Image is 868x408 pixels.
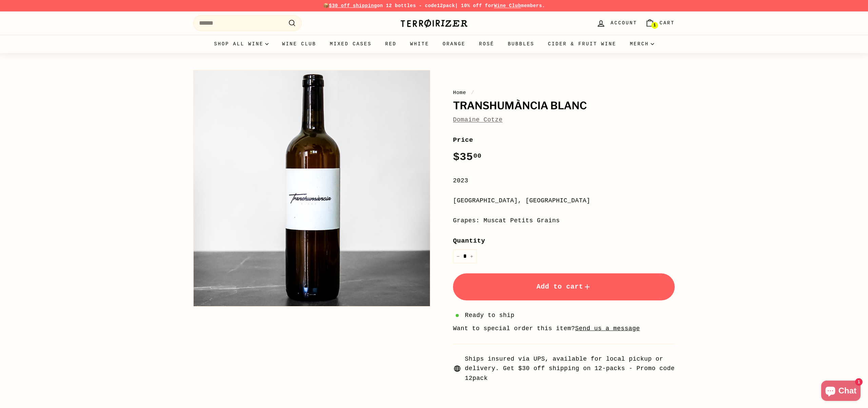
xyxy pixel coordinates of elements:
[469,90,476,96] span: /
[453,116,502,123] a: Domaine Cotze
[453,176,675,186] div: 2023
[623,35,661,53] summary: Merch
[453,89,675,97] nav: breadcrumbs
[536,283,591,291] span: Add to cart
[453,249,463,263] button: Reduce item quantity by one
[465,354,675,383] span: Ships insured via UPS, available for local pickup or delivery. Get $30 off shipping on 12-packs -...
[453,100,675,112] h1: Transhumància Blanc
[453,135,675,145] label: Price
[453,273,675,300] button: Add to cart
[436,35,472,53] a: Orange
[207,35,275,53] summary: Shop all wine
[641,13,679,33] a: Cart
[453,216,675,226] div: Grapes: Muscat Petits Grains
[819,381,863,403] inbox-online-store-chat: Shopify online store chat
[378,35,403,53] a: Red
[403,35,436,53] a: White
[453,151,481,163] span: $35
[453,236,675,246] label: Quantity
[275,35,323,53] a: Wine Club
[180,35,688,53] div: Primary
[541,35,623,53] a: Cider & Fruit Wine
[329,3,377,8] span: $30 off shipping
[467,249,477,263] button: Increase item quantity by one
[465,311,514,320] span: Ready to ship
[473,152,481,160] sup: 00
[494,3,521,8] a: Wine Club
[611,19,637,27] span: Account
[653,23,656,28] span: 1
[501,35,541,53] a: Bubbles
[193,2,675,9] p: 📦 on 12 bottles - code | 10% off for members.
[453,90,466,96] a: Home
[323,35,378,53] a: Mixed Cases
[453,249,477,263] input: quantity
[592,13,641,33] a: Account
[659,19,675,27] span: Cart
[437,3,455,8] strong: 12pack
[575,325,640,332] a: Send us a message
[453,324,675,334] li: Want to special order this item?
[472,35,501,53] a: Rosé
[453,196,675,206] div: [GEOGRAPHIC_DATA], [GEOGRAPHIC_DATA]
